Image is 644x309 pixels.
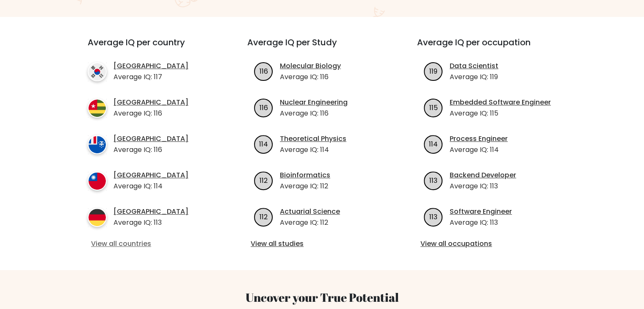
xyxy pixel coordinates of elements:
[450,170,516,180] a: Backend Developer
[88,135,107,154] img: country
[450,61,498,71] a: Data Scientist
[429,66,437,76] text: 119
[113,108,188,119] p: Average IQ: 116
[429,212,437,221] text: 113
[429,102,438,112] text: 115
[420,239,563,249] a: View all occupations
[280,134,346,144] a: Theoretical Physics
[450,145,508,155] p: Average IQ: 114
[88,99,107,118] img: country
[259,139,268,149] text: 114
[260,175,268,185] text: 112
[113,170,188,180] a: [GEOGRAPHIC_DATA]
[429,175,437,185] text: 113
[247,37,397,58] h3: Average IQ per Study
[48,290,597,305] h3: Uncover your True Potential
[88,62,107,81] img: country
[280,207,340,217] a: Actuarial Science
[113,218,188,228] p: Average IQ: 113
[113,97,188,108] a: [GEOGRAPHIC_DATA]
[429,139,438,149] text: 114
[260,66,268,76] text: 116
[280,72,341,82] p: Average IQ: 116
[113,134,188,144] a: [GEOGRAPHIC_DATA]
[417,37,567,58] h3: Average IQ per occupation
[280,181,330,191] p: Average IQ: 112
[450,72,498,82] p: Average IQ: 119
[280,97,348,108] a: Nuclear Engineering
[88,37,217,58] h3: Average IQ per country
[251,239,393,249] a: View all studies
[280,108,348,119] p: Average IQ: 116
[450,207,512,217] a: Software Engineer
[450,108,551,119] p: Average IQ: 115
[88,208,107,227] img: country
[450,218,512,228] p: Average IQ: 113
[260,212,268,221] text: 112
[113,61,188,71] a: [GEOGRAPHIC_DATA]
[450,97,551,108] a: Embedded Software Engineer
[113,181,188,191] p: Average IQ: 114
[280,61,341,71] a: Molecular Biology
[113,72,188,82] p: Average IQ: 117
[450,181,516,191] p: Average IQ: 113
[280,145,346,155] p: Average IQ: 114
[280,170,330,180] a: Bioinformatics
[113,207,188,217] a: [GEOGRAPHIC_DATA]
[280,218,340,228] p: Average IQ: 112
[88,171,107,190] img: country
[91,239,213,249] a: View all countries
[260,102,268,112] text: 116
[113,145,188,155] p: Average IQ: 116
[450,134,508,144] a: Process Engineer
